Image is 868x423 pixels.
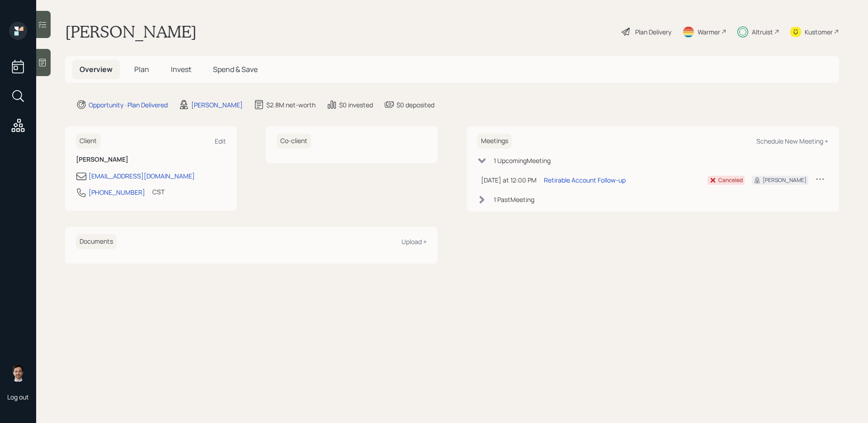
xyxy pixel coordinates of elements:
div: Kustomer [805,27,833,37]
h6: [PERSON_NAME] [76,156,226,163]
h6: Co-client [277,134,311,149]
h1: [PERSON_NAME] [65,22,197,42]
div: Edit [215,137,226,145]
h6: Documents [76,234,117,249]
div: CST [152,187,165,197]
div: Plan Delivery [635,27,671,37]
div: [DATE] at 12:00 PM [481,175,537,185]
div: Upload + [401,237,427,246]
div: Opportunity · Plan Delivered [89,100,168,110]
div: Schedule New Meeting + [756,137,828,145]
div: Warmer [698,27,720,37]
div: [PHONE_NUMBER] [89,187,145,197]
div: [PERSON_NAME] [763,176,807,184]
div: [PERSON_NAME] [191,100,243,110]
span: Spend & Save [213,64,258,74]
div: 1 Upcoming Meeting [494,156,551,165]
div: 1 Past Meeting [494,195,534,204]
h6: Meetings [477,134,512,149]
div: $2.8M net-worth [266,100,316,110]
span: Overview [80,64,113,74]
div: Canceled [718,176,743,184]
div: $0 invested [339,100,373,110]
div: Retirable Account Follow-up [544,175,626,185]
div: $0 deposited [396,100,434,110]
span: Plan [134,64,149,74]
span: Invest [171,64,191,74]
div: Altruist [752,27,773,37]
h6: Client [76,134,100,149]
div: [EMAIL_ADDRESS][DOMAIN_NAME] [89,171,195,181]
div: Log out [7,393,29,401]
img: jonah-coleman-headshot.png [9,364,27,382]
